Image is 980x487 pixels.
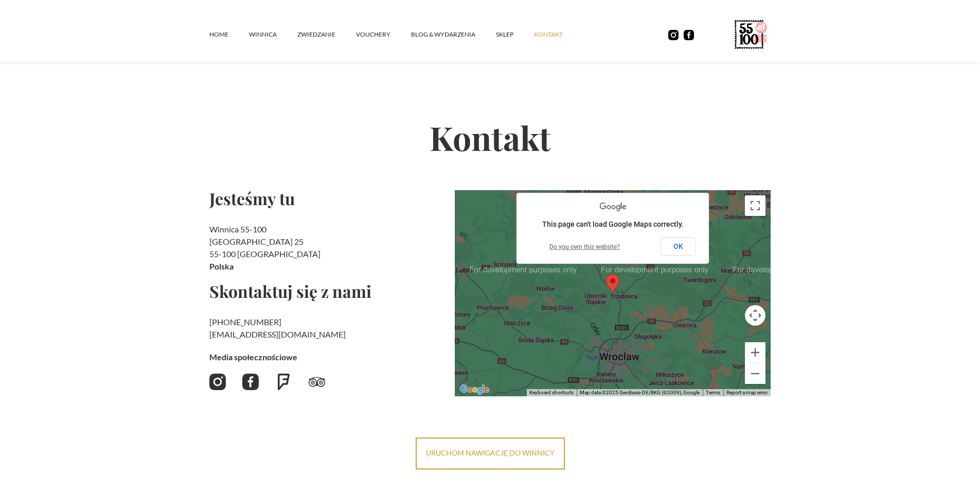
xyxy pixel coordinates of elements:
[209,316,447,341] h2: ‍
[209,261,234,271] strong: Polska
[209,223,447,273] h2: Winnica 55-100 [GEOGRAPHIC_DATA] 25 55-100 [GEOGRAPHIC_DATA]
[209,85,771,190] h2: Kontakt
[745,363,765,384] button: Zoom out
[606,274,619,293] div: Map pin
[356,19,411,50] a: vouchery
[706,390,720,395] a: Terms (opens in new tab)
[542,220,684,228] span: This page can't load Google Maps correctly.
[457,383,491,396] a: Open this area in Google Maps (opens a new window)
[209,329,346,339] a: [EMAIL_ADDRESS][DOMAIN_NAME]
[580,390,700,395] span: Map data ©2025 GeoBasis-DE/BKG (©2009), Google
[529,389,574,396] button: Keyboard shortcuts
[745,195,765,216] button: Toggle fullscreen view
[549,243,620,250] a: Do you own this website?
[457,383,491,396] img: Google
[209,283,447,299] h2: Skontaktuj się z nami
[496,19,534,50] a: SKLEP
[209,19,249,50] a: Home
[209,190,447,207] h2: Jesteśmy tu
[661,237,696,256] button: OK
[726,390,768,395] a: Report a map error
[297,19,356,50] a: ZWIEDZANIE
[534,19,583,50] a: kontakt
[249,19,297,50] a: winnica
[411,19,496,50] a: Blog & Wydarzenia
[209,317,281,327] a: [PHONE_NUMBER]
[416,438,565,469] a: uruchom nawigację do winnicy
[209,352,297,362] strong: Media społecznościowe
[745,342,765,363] button: Zoom in
[745,305,765,326] button: Map camera controls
